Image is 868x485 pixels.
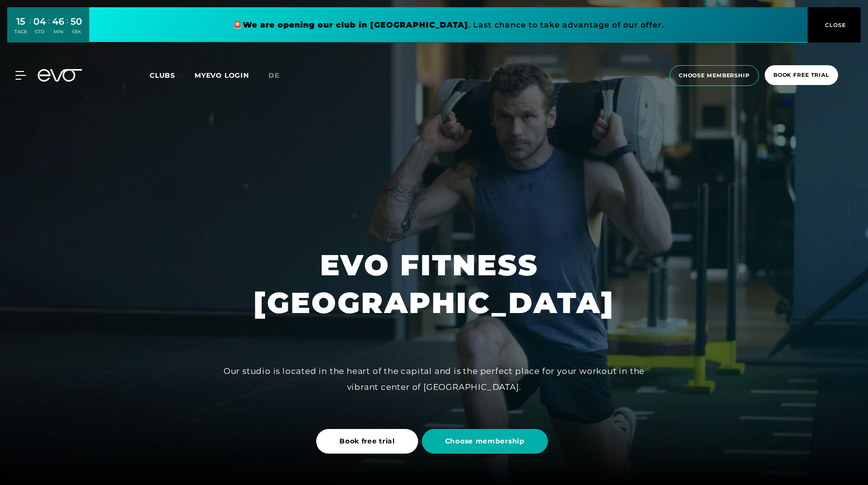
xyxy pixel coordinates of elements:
[52,14,64,29] div: 46
[316,422,422,461] a: Book free trial
[268,70,291,81] a: de
[67,15,68,41] div: :
[445,436,525,446] span: Choose membership
[268,71,280,80] span: de
[773,71,829,79] span: book free trial
[150,71,195,80] a: Clubs
[48,15,50,41] div: :
[422,422,552,461] a: Choose membership
[217,363,651,395] div: Our studio is located in the heart of the capital and is the perfect place for your workout in th...
[52,29,64,35] div: MIN
[823,21,846,29] span: CLOSE
[70,14,82,29] div: 50
[808,7,861,43] button: CLOSE
[14,29,27,35] div: TAGE
[29,15,31,41] div: :
[253,246,615,322] h1: EVO FITNESS [GEOGRAPHIC_DATA]
[762,65,841,86] a: book free trial
[195,71,249,80] a: MYEVO LOGIN
[70,29,82,35] div: SEK
[667,65,762,86] a: choose membership
[33,29,46,35] div: STD
[14,14,27,29] div: 15
[150,71,175,80] span: Clubs
[679,71,750,80] span: choose membership
[33,14,46,29] div: 04
[339,436,395,446] span: Book free trial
